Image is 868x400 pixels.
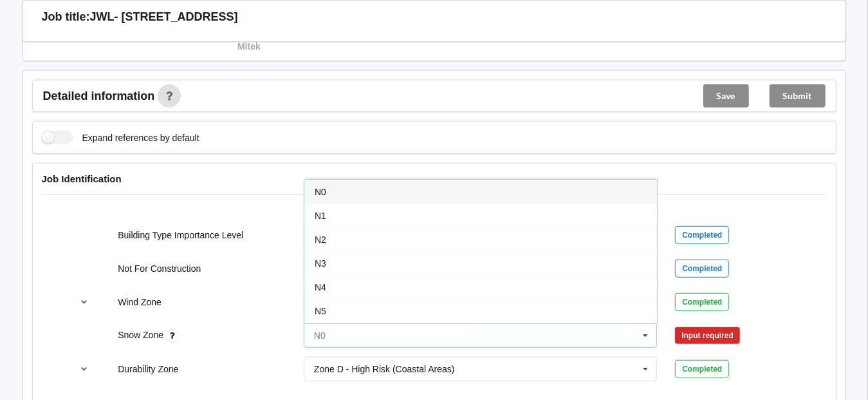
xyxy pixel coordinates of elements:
[42,173,827,185] h4: Job Identification
[71,357,97,381] button: reference-toggle
[315,258,326,269] span: N3
[42,131,199,144] label: Expand references by default
[315,234,326,245] span: N2
[675,226,729,244] div: Completed
[43,90,155,102] span: Detailed information
[71,290,97,314] button: reference-toggle
[118,297,162,307] label: Wind Zone
[675,327,740,344] div: Input required
[315,282,326,292] span: N4
[315,187,326,197] span: N0
[90,10,238,24] h3: JWL- [STREET_ADDRESS]
[118,364,178,374] label: Durability Zone
[118,230,243,240] label: Building Type Importance Level
[675,260,729,278] div: Completed
[118,263,201,274] label: Not For Construction
[42,10,90,24] h3: Job title:
[675,360,729,378] div: Completed
[315,211,326,221] span: N1
[118,330,166,340] label: Snow Zone
[315,306,326,316] span: N5
[314,365,455,374] div: Zone D - High Risk (Coastal Areas)
[675,293,729,311] div: Completed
